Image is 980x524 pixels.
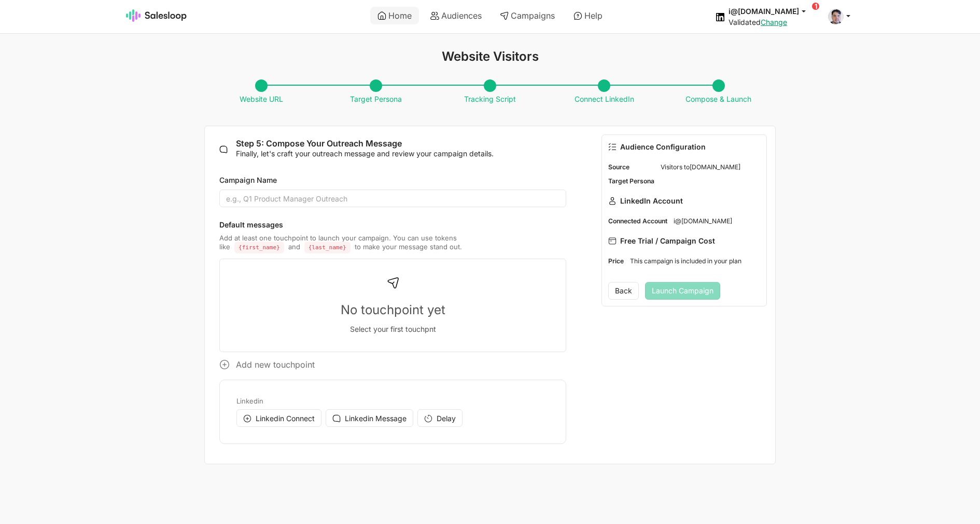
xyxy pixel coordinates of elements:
[345,414,407,423] span: Linkedin Message
[370,7,419,24] a: Home
[304,241,351,253] code: {last_name}
[608,177,654,185] dt: Target Persona
[437,414,456,423] span: Delay
[569,80,639,104] span: Connect LinkedIn
[729,18,816,27] div: Validated
[620,142,706,152] span: Audience Configuration
[620,196,683,206] span: LinkedIn Account
[126,9,187,22] img: Salesloop
[608,282,639,300] button: Back
[219,171,566,190] label: Campaign Name
[326,409,413,427] button: Linkedin Message
[219,359,566,370] p: Add new touchpoint
[234,241,284,253] code: {first_name}
[204,49,776,64] h1: Website Visitors
[566,7,610,24] a: Help
[729,6,816,16] button: i@[DOMAIN_NAME]
[219,234,566,251] p: Add at least one touchpoint to launch your campaign. You can use tokens like and to make your mes...
[234,80,288,104] span: Website URL
[236,139,566,149] h2: Step 5: Compose Your Outreach Message
[761,18,787,26] a: Change
[674,217,760,225] dd: i@[DOMAIN_NAME]
[417,409,463,427] button: Delay
[236,397,549,406] p: Linkedin
[680,80,757,104] span: Compose & Launch
[608,217,667,225] dt: Connected Account
[608,257,624,265] dt: Price
[228,325,557,334] p: Select your first touchpnt
[661,163,760,171] dd: Visitors to [DOMAIN_NAME]
[236,409,321,427] button: Linkedin Connect
[256,414,315,423] span: Linkedin Connect
[236,149,566,158] p: Finally, let's craft your outreach message and review your campaign details.
[219,216,566,232] p: Default messages
[630,257,741,265] span: This campaign is included in your plan
[345,80,407,104] span: Target Persona
[423,7,489,24] a: Audiences
[228,302,557,318] p: No touchpoint yet
[620,236,715,246] span: Free Trial / Campaign Cost
[608,163,654,171] dt: Source
[493,7,562,24] a: Campaigns
[459,80,521,104] span: Tracking Script
[219,190,566,207] input: e.g., Q1 Product Manager Outreach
